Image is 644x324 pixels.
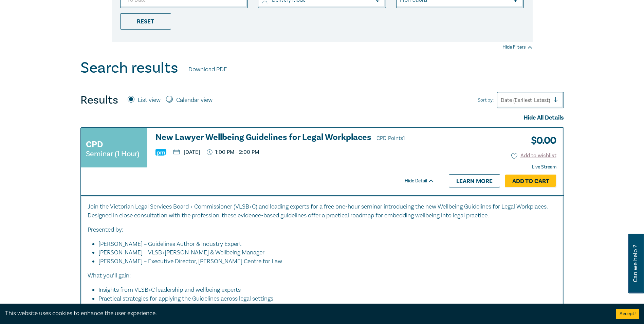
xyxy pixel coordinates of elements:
img: Practice Management & Business Skills [155,149,166,156]
div: Reset [120,13,171,30]
li: [PERSON_NAME] – VLSB+[PERSON_NAME] & Wellbeing Manager [98,248,550,257]
a: Learn more [449,174,500,187]
div: Hide Filters [502,44,533,51]
div: This website uses cookies to enhance the user experience. [5,309,606,318]
li: [PERSON_NAME] – Guidelines Author & Industry Expert [98,240,550,249]
li: Insights from VLSB+C leadership and wellbeing experts [98,286,550,294]
strong: Live Stream [532,164,556,170]
p: What you’ll gain: [88,271,557,280]
button: Add to wishlist [511,152,556,160]
p: [DATE] [173,149,200,155]
a: Add to Cart [505,175,556,187]
p: Presented by: [88,226,557,234]
li: Practical strategies for applying the Guidelines across legal settings [98,294,550,303]
div: Hide Detail [405,178,442,184]
label: List view [138,96,161,105]
a: Download PDF [188,65,227,74]
input: Sort by [501,96,502,104]
h3: New Lawyer Wellbeing Guidelines for Legal Workplaces [155,133,435,143]
div: Hide All Details [80,113,564,122]
h4: Results [80,93,118,107]
p: 1:00 PM - 2:00 PM [207,149,259,156]
p: Join the Victorian Legal Services Board + Commissioner (VLSB+C) and leading experts for a free on... [88,202,557,220]
h3: $ 0.00 [526,133,556,148]
span: Can we help ? [632,238,639,289]
h1: Search results [80,59,178,77]
label: Calendar view [176,96,213,105]
h3: CPD [86,138,103,150]
span: CPD Points 1 [376,135,405,142]
small: Seminar (1 Hour) [86,150,139,157]
li: [PERSON_NAME] – Executive Director, [PERSON_NAME] Centre for Law [98,257,557,266]
span: Sort by: [478,96,494,104]
a: New Lawyer Wellbeing Guidelines for Legal Workplaces CPD Points1 [155,133,435,143]
button: Accept cookies [616,309,639,319]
